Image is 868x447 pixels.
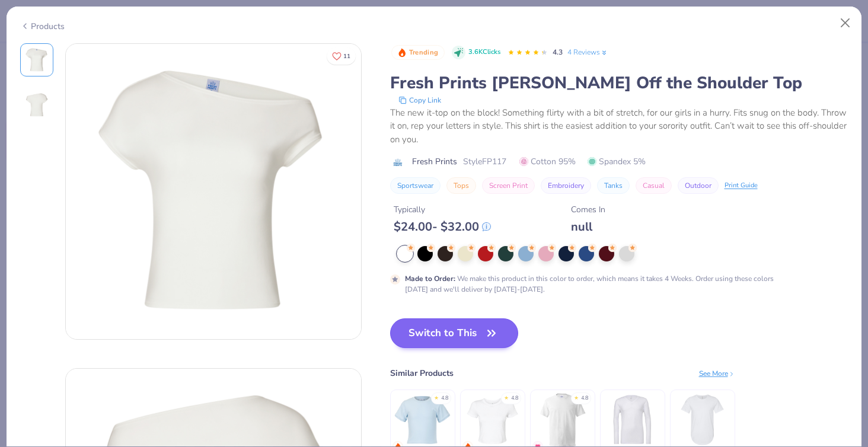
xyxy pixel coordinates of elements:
div: Typically [394,203,491,216]
div: Comes In [571,203,605,216]
button: Embroidery [541,177,591,194]
div: See More [699,368,735,379]
button: Tops [446,177,476,194]
div: 4.8 [441,394,448,403]
button: Like [327,47,356,65]
span: Style FP117 [463,155,506,168]
img: Back [23,91,51,119]
div: Products [20,20,65,33]
img: Front [66,44,361,339]
button: Badge Button [391,45,445,60]
div: null [571,219,605,234]
div: ★ [574,394,579,399]
button: Screen Print [482,177,535,194]
div: The new it-top on the block! Something flirty with a bit of stretch, for our girls in a hurry. Fi... [390,106,848,146]
div: $ 24.00 - $ 32.00 [394,219,491,234]
div: 4.3 Stars [508,43,548,62]
span: 4.3 [553,47,563,57]
div: 4.8 [581,394,588,403]
div: ★ [434,394,439,399]
button: Casual [636,177,672,194]
span: Spandex 5% [588,155,646,168]
img: Front [23,46,51,74]
div: 4.8 [511,394,518,403]
button: Switch to This [390,318,519,348]
div: ★ [504,394,509,399]
span: Trending [409,49,438,56]
div: Similar Products [390,367,454,379]
strong: Made to Order : [405,274,455,283]
button: Tanks [597,177,630,194]
div: Print Guide [725,181,758,191]
button: Sportswear [390,177,441,194]
span: Cotton 95% [519,155,576,168]
div: We make this product in this color to order, which means it takes 4 Weeks. Order using these colo... [405,273,793,295]
div: Fresh Prints [PERSON_NAME] Off the Shoulder Top [390,72,848,94]
img: Trending sort [397,48,407,58]
button: Close [834,12,857,34]
button: Outdoor [678,177,719,194]
a: 4 Reviews [567,47,608,58]
button: copy to clipboard [395,94,445,106]
img: brand logo [390,158,406,167]
span: 3.6K Clicks [468,47,500,58]
span: Fresh Prints [412,155,457,168]
span: 11 [343,53,350,59]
